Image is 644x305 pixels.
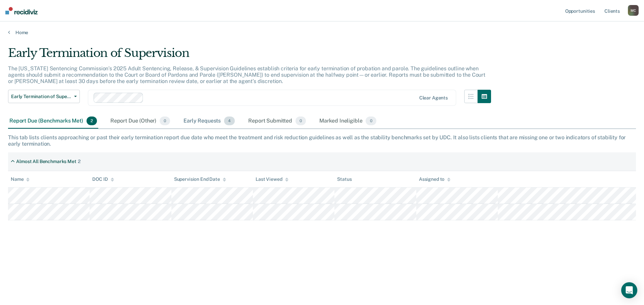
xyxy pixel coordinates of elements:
div: Name [11,176,30,182]
div: This tab lists clients approaching or past their early termination report due date who meet the t... [8,134,636,147]
div: 2 [78,159,80,164]
div: Clear agents [419,95,448,101]
div: Report Due (Other)0 [109,114,171,129]
div: Status [337,176,352,182]
button: MC [628,5,639,16]
div: DOC ID [92,176,114,182]
div: Almost All Benchmarks Met [16,159,76,164]
div: Assigned to [419,176,450,182]
div: Almost All Benchmarks Met2 [8,156,83,167]
span: 4 [224,117,235,125]
p: The [US_STATE] Sentencing Commission’s 2025 Adult Sentencing, Release, & Supervision Guidelines e... [8,65,485,84]
img: Recidiviz [5,7,38,14]
a: Home [8,29,636,35]
span: Early Termination of Supervision [11,94,71,99]
div: Open Intercom Messenger [621,282,637,298]
button: Early Termination of Supervision [8,90,80,103]
div: Early Requests4 [182,114,236,129]
div: M C [628,5,639,16]
span: 2 [87,117,97,125]
div: Report Due (Benchmarks Met)2 [8,114,98,129]
div: Early Termination of Supervision [8,46,491,65]
span: 0 [366,117,376,125]
span: 0 [160,117,170,125]
div: Report Submitted0 [247,114,307,129]
div: Supervision End Date [174,176,226,182]
div: Marked Ineligible0 [318,114,378,129]
span: 0 [296,117,306,125]
div: Last Viewed [256,176,288,182]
